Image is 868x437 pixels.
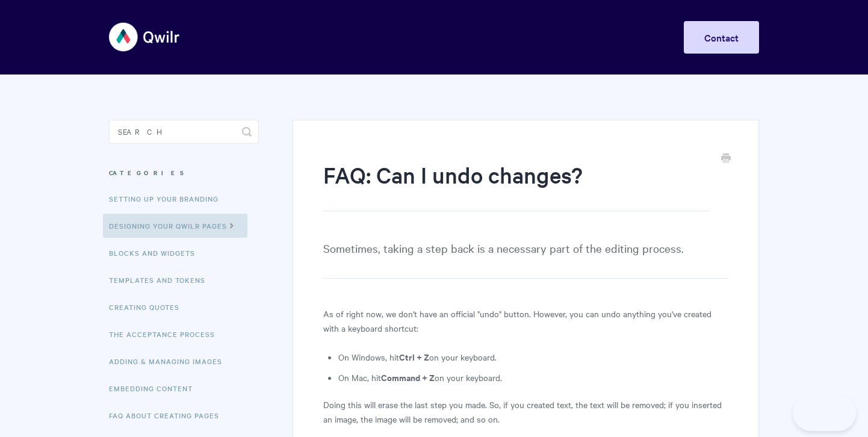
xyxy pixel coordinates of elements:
[109,268,214,292] a: Templates and Tokens
[109,14,181,60] img: Qwilr Help Center
[338,350,728,364] li: On Windows, hit on your keyboard.
[323,160,710,211] h1: FAQ: Can I undo changes?
[381,371,435,383] strong: Command + Z
[338,370,728,385] li: On Mac, hit on your keyboard.
[323,239,728,279] p: Sometimes, taking a step back is a necessary part of the editing process.
[109,403,228,427] a: FAQ About Creating Pages
[109,241,204,265] a: Blocks and Widgets
[109,322,224,346] a: The Acceptance Process
[793,395,856,431] iframe: Toggle Customer Support
[684,21,759,54] a: Contact
[323,397,728,426] p: Doing this will erase the last step you made. So, if you created text, the text will be removed; ...
[109,295,188,319] a: Creating Quotes
[109,162,259,184] h3: Categories
[109,120,259,144] input: Search
[109,187,228,211] a: Setting up your Branding
[109,376,202,400] a: Embedding Content
[721,152,731,166] a: Print this Article
[323,306,728,335] p: As of right now, we don't have an official "undo" button. However, you can undo anything you've c...
[399,350,429,363] strong: Ctrl + Z
[103,214,247,238] a: Designing Your Qwilr Pages
[109,349,231,373] a: Adding & Managing Images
